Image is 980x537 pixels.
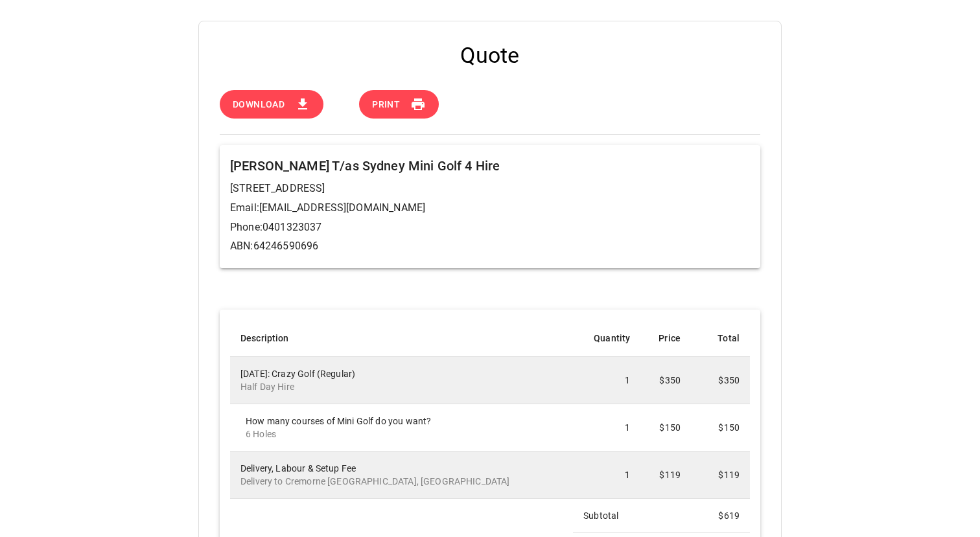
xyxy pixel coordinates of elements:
[240,380,563,393] p: Half Day Hire
[230,220,750,235] p: Phone: 0401323037
[573,498,691,532] td: Subtotal
[640,356,691,404] td: $350
[691,320,750,357] th: Total
[230,181,750,196] p: [STREET_ADDRESS]
[691,356,750,404] td: $350
[240,475,563,488] p: Delivery to Cremorne [GEOGRAPHIC_DATA], [GEOGRAPHIC_DATA]
[573,320,640,357] th: Quantity
[640,404,691,451] td: $150
[230,238,750,254] p: ABN: 64246590696
[230,200,750,216] p: Email: [EMAIL_ADDRESS][DOMAIN_NAME]
[230,155,750,176] h6: [PERSON_NAME] T/as Sydney Mini Golf 4 Hire
[230,320,573,357] th: Description
[359,90,439,119] button: Print
[246,415,563,440] div: How many courses of Mini Golf do you want?
[233,97,285,113] span: Download
[240,462,563,488] div: Delivery, Labour & Setup Fee
[246,428,563,440] p: 6 Holes
[640,320,691,357] th: Price
[573,356,640,404] td: 1
[691,404,750,451] td: $150
[372,97,400,113] span: Print
[220,90,323,119] button: Download
[573,451,640,498] td: 1
[691,498,750,532] td: $ 619
[573,404,640,451] td: 1
[691,451,750,498] td: $119
[240,367,563,393] div: [DATE]: Crazy Golf (Regular)
[220,42,760,69] h4: Quote
[640,451,691,498] td: $119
